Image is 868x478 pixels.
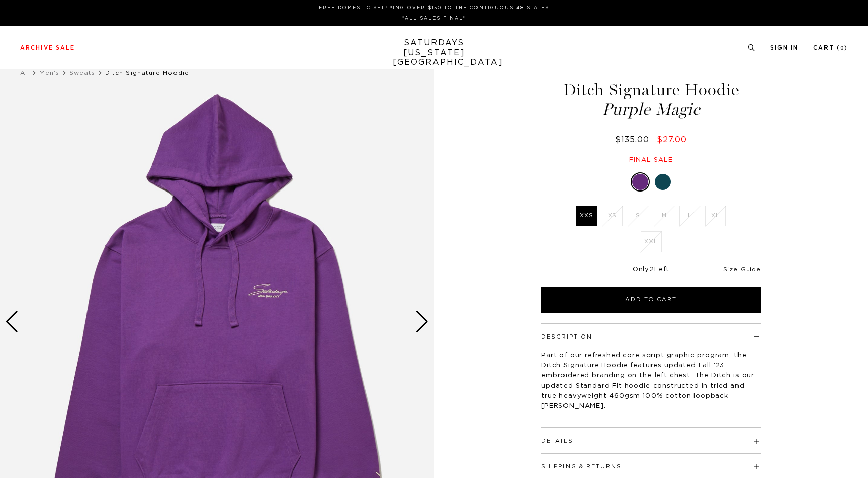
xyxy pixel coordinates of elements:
a: Sign In [770,45,798,51]
button: Details [541,438,573,444]
span: 2 [649,266,654,273]
p: *ALL SALES FINAL* [24,15,844,22]
div: Next slide [415,311,429,333]
span: Ditch Signature Hoodie [105,70,189,76]
del: $135.00 [615,136,654,144]
div: Previous slide [5,311,19,333]
span: $27.00 [657,136,687,144]
button: Shipping & Returns [541,464,622,469]
a: Sweats [69,70,95,76]
div: Only Left [541,266,761,274]
span: Purple Magic [540,101,762,118]
a: Size Guide [723,266,761,272]
p: Part of our refreshed core script graphic program, the Ditch Signature Hoodie features updated Fa... [541,351,761,411]
a: SATURDAYS[US_STATE][GEOGRAPHIC_DATA] [393,38,476,67]
label: XXS [576,206,597,226]
a: Men's [39,70,59,76]
a: Archive Sale [20,45,75,51]
button: Add to Cart [541,287,761,313]
a: All [20,70,29,76]
button: Description [541,334,592,340]
p: FREE DOMESTIC SHIPPING OVER $150 TO THE CONTIGUOUS 48 STATES [24,4,844,12]
small: 0 [840,46,844,51]
a: Cart (0) [813,45,848,51]
h1: Ditch Signature Hoodie [540,82,762,118]
div: Final sale [540,156,762,164]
